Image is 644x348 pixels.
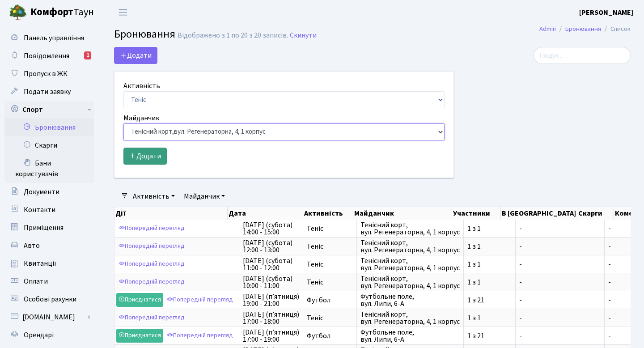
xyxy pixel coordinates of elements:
span: - [519,332,601,340]
span: [DATE] (субота) 12:00 - 13:00 [243,239,299,254]
span: Теніс [307,314,353,322]
a: Пропуск в ЖК [4,65,94,83]
a: Повідомлення1 [4,47,94,65]
th: Дата [228,207,303,220]
span: [DATE] (п’ятниця) 19:00 - 21:00 [243,293,299,307]
span: Тенісний корт, вул. Регенераторна, 4, 1 корпус [360,257,460,272]
a: Документи [4,183,94,201]
span: - [519,297,601,304]
span: Футбольне поле, вул. Липи, 6-А [360,293,460,307]
b: [PERSON_NAME] [579,8,633,17]
span: - [519,243,601,250]
span: - [608,332,640,340]
th: Майданчик [353,207,452,220]
span: [DATE] (субота) 14:00 - 15:00 [243,221,299,236]
th: В [GEOGRAPHIC_DATA] [501,207,577,220]
a: Контакти [4,201,94,219]
span: Теніс [307,261,353,268]
span: - [519,261,601,268]
a: Попередній перегляд [116,275,187,289]
th: Участники [452,207,501,220]
a: Панель управління [4,29,94,47]
span: [DATE] (субота) 11:00 - 12:00 [243,257,299,272]
a: Приєднатися [116,329,163,343]
th: Дії [114,207,228,220]
a: Бронювання [4,119,94,136]
button: Переключити навігацію [112,5,134,20]
button: Додати [114,47,157,64]
b: Комфорт [30,5,73,19]
span: - [519,225,601,232]
span: Авто [24,241,40,250]
span: [DATE] (субота) 10:00 - 11:00 [243,275,299,289]
span: Квитанції [24,259,56,268]
span: Футбол [307,332,353,340]
span: Орендарі [24,330,54,340]
span: - [519,314,601,322]
span: Таун [30,5,94,20]
a: Подати заявку [4,83,94,101]
span: Теніс [307,243,353,250]
div: Відображено з 1 по 20 з 20 записів. [178,31,288,40]
a: Бани користувачів [4,154,94,183]
a: Попередній перегляд [116,239,187,253]
span: Повідомлення [24,51,69,61]
a: Орендарі [4,326,94,344]
span: Контакти [24,205,55,215]
span: Футбол [307,297,353,304]
span: Документи [24,187,59,197]
a: [PERSON_NAME] [579,7,633,18]
span: - [608,314,640,322]
a: Admin [539,24,556,34]
span: Особові рахунки [24,294,76,304]
a: Квитанції [4,255,94,272]
span: 1 з 1 [467,314,512,322]
a: Приміщення [4,219,94,237]
span: 1 з 1 [467,261,512,268]
a: Попередній перегляд [116,257,187,271]
nav: breadcrumb [526,20,644,38]
a: Скарги [4,136,94,154]
span: Теніс [307,279,353,286]
span: Пропуск в ЖК [24,69,68,79]
span: - [608,243,640,250]
span: - [608,297,640,304]
a: Особові рахунки [4,290,94,308]
label: Активність [123,81,160,91]
span: 1 з 1 [467,279,512,286]
a: Авто [4,237,94,255]
span: - [608,261,640,268]
a: Попередній перегляд [116,311,187,325]
a: [DOMAIN_NAME] [4,308,94,326]
span: 1 з 1 [467,243,512,250]
a: Активність [129,189,178,204]
span: Оплати [24,276,48,286]
a: Попередній перегляд [165,293,235,307]
span: Тенісний корт, вул. Регенераторна, 4, 1 корпус [360,311,460,325]
span: Тенісний корт, вул. Регенераторна, 4, 1 корпус [360,239,460,254]
div: 1 [84,51,91,59]
a: Скинути [290,31,317,40]
input: Пошук... [534,47,631,64]
span: 1 з 1 [467,225,512,232]
span: Тенісний корт, вул. Регенераторна, 4, 1 корпус [360,221,460,236]
span: - [608,279,640,286]
img: logo.png [9,4,27,21]
label: Майданчик [123,113,159,123]
span: 1 з 21 [467,297,512,304]
a: Спорт [4,101,94,119]
th: Активність [303,207,353,220]
span: Панель управління [24,33,84,43]
a: Оплати [4,272,94,290]
span: [DATE] (п’ятниця) 17:00 - 19:00 [243,329,299,343]
span: [DATE] (п’ятниця) 17:00 - 18:00 [243,311,299,325]
span: Подати заявку [24,87,71,97]
span: Бронювання [114,26,175,42]
button: Додати [123,148,167,165]
span: Футбольне поле, вул. Липи, 6-А [360,329,460,343]
span: Тенісний корт, вул. Регенераторна, 4, 1 корпус [360,275,460,289]
span: - [608,225,640,232]
a: Бронювання [565,24,601,34]
a: Попередній перегляд [165,329,235,343]
span: Приміщення [24,223,64,233]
